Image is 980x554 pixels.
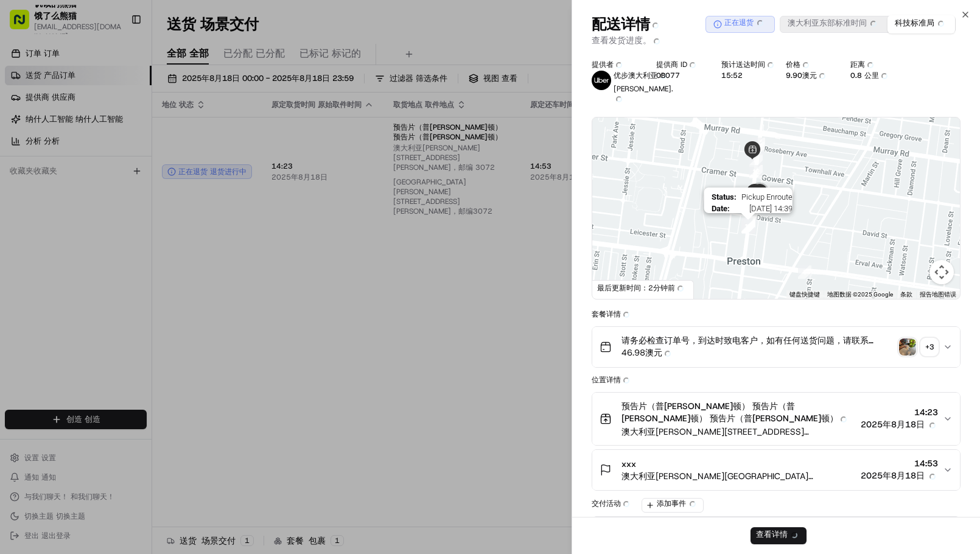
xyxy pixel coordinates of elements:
[850,71,892,80] font: 0.8 公里
[621,458,636,469] font: xxx
[24,222,34,232] img: 1736555255976-a54dd68f-1ca7-489b-9aae-adbdc363a1c4
[656,60,701,69] font: 提供商 ID
[121,303,133,310] font: 塔架
[850,60,878,69] font: 距离
[798,265,811,279] div: 1
[786,71,830,80] font: 9.90澳元
[741,220,755,233] div: 10
[188,159,217,167] font: 查看全部
[614,84,673,103] font: [PERSON_NAME].
[12,158,49,167] font: 过去的对话
[789,290,820,299] button: 键盘快捷键
[32,79,201,91] input: 清除
[735,204,793,213] span: [DATE] 14:39
[861,470,938,481] font: 2025年8月18日
[597,283,688,293] font: 最后更新时间：2分钟前
[712,204,730,213] span: Date :
[55,117,97,127] font: 开始新聊天
[789,291,820,298] font: 键盘快捷键
[26,116,47,138] img: 1727276513143-84d647e1-66c0-4f92-a045-3c9f9f5dfd92
[721,71,743,80] font: 15:52
[592,375,634,385] font: 位置详情
[38,222,186,231] font: [PERSON_NAME]夫·扎曼·[PERSON_NAME]
[592,60,627,69] font: 提供者
[705,16,775,33] button: 正在退货
[895,18,948,28] font: 科技标准局
[724,18,767,27] font: 正在退货
[101,303,113,310] font: 供电
[72,273,105,283] font: API 文档
[592,71,611,90] img: uber-new-logo.jpeg
[207,120,222,135] button: 开始新聊天
[899,338,916,356] img: 拍照取证图片
[12,210,32,230] img: 阿西夫·扎曼·汗
[786,60,814,69] font: 价格
[12,12,37,37] img: 纳什
[592,393,960,445] button: 预告片（普[PERSON_NAME]顿） 预告片（普[PERSON_NAME]顿） 预告片（普[PERSON_NAME]顿）澳大利亚[PERSON_NAME][STREET_ADDRESS][P...
[621,335,869,358] font: 请务必检查订单号，到达时致电客户，如有任何送货问题，请联系 WhatsApp [PHONE_NUMBER]
[749,153,763,167] div: 11
[621,401,852,424] font: 预告片（普[PERSON_NAME]顿） 预告片（普[PERSON_NAME]顿） 预告片（普[PERSON_NAME]顿）
[184,156,222,170] button: 查看全部
[925,342,929,352] font: +
[11,272,23,284] font: 📗
[40,189,44,198] font: •
[788,18,880,28] font: 澳大利亚东部标准时间
[929,260,954,284] button: 地图相机控件
[914,458,938,469] font: 14:53
[101,301,133,311] a: 供电塔架
[592,35,665,46] font: 查看发货进度。
[621,471,833,494] font: 澳大利亚[PERSON_NAME][GEOGRAPHIC_DATA][STREET_ADDRESS][PERSON_NAME]，邮编 3072
[914,407,938,418] font: 14:23
[592,499,634,508] font: 交付活动
[55,267,110,289] a: 💻API 文档
[920,291,956,298] a: 报告地图错误
[741,192,793,202] span: Pickup Enroute
[55,129,179,138] font: 如果您需要我们，我们随时为您服务！
[621,426,809,449] font: 澳大利亚[PERSON_NAME][STREET_ADDRESS][PERSON_NAME]，邮编 3072
[749,165,763,178] div: 12
[614,71,671,80] font: 优步澳大利亚
[642,498,704,513] button: 添加事件
[58,272,71,284] font: 💻
[756,529,801,539] font: 查看详情
[592,450,960,490] button: xxx澳大利亚[PERSON_NAME][GEOGRAPHIC_DATA][STREET_ADDRESS][PERSON_NAME]，邮编 307214:532025年8月18日
[657,499,699,508] font: 添加事件
[12,49,60,67] font: 欢迎👋
[176,222,200,231] font: 8月7日
[900,291,912,298] a: 条款
[827,291,893,298] font: 地图数据 ©2025 Google
[12,254,27,263] font: 书签
[7,267,55,289] a: 📗知识库
[592,327,960,367] button: 请务必检查订单号，到达时致电客户，如有任何送货问题，请联系 WhatsApp [PHONE_NUMBER]46.98澳元拍照取证图片+ 3
[929,342,934,352] font: 3
[656,71,680,80] button: 0B077
[12,116,34,138] img: 1736555255976-a54dd68f-1ca7-489b-9aae-adbdc363a1c4
[592,15,663,34] font: 配送详情
[861,419,938,430] font: 2025年8月18日
[47,189,75,198] font: 8月15日
[169,222,173,231] font: •
[592,309,634,319] font: 套餐详情
[712,192,737,202] span: Status :
[752,138,765,151] div: 19
[621,347,676,358] font: 46.98澳元
[24,273,50,283] font: 知识库
[721,60,779,69] font: 预计送达时间
[899,338,938,356] button: 拍照取证图片+ 3
[751,527,807,544] button: 查看详情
